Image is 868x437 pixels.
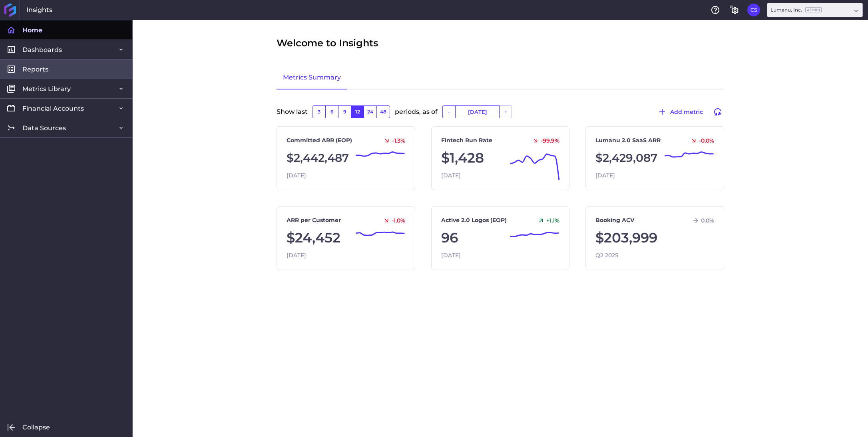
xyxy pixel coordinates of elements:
a: Metrics Summary [277,66,347,89]
button: 3 [313,105,325,118]
a: Lumanu 2.0 SaaS ARR [595,136,661,145]
button: - [442,105,455,118]
span: Dashboards [22,46,62,54]
div: -1.3 % [380,137,405,144]
ins: Admin [805,7,822,12]
div: Show last periods, as of [277,105,724,126]
span: Collapse [22,423,50,431]
div: $2,429,087 [595,148,714,168]
div: Lumanu, Inc. [770,6,822,14]
button: 24 [364,105,376,118]
span: Reports [22,65,48,73]
a: ARR per Customer [287,216,341,224]
button: Help [709,4,722,16]
div: $24,452 [287,228,405,248]
a: Committed ARR (EOP) [287,136,352,145]
span: Financial Accounts [22,104,84,113]
button: 48 [376,105,390,118]
div: $203,999 [595,228,714,248]
div: Dropdown select [767,3,863,17]
div: -1.0 % [380,217,405,224]
span: Welcome to Insights [277,36,378,50]
button: 12 [351,105,364,118]
a: Active 2.0 Logos (EOP) [441,216,507,224]
a: Fintech Run Rate [441,136,492,145]
button: Add metric [654,105,707,118]
button: User Menu [747,4,760,16]
span: Metrics Library [22,85,71,93]
div: 0.0 % [689,217,714,224]
span: Data Sources [22,124,66,132]
span: Home [22,26,42,34]
button: 6 [325,105,338,118]
button: General Settings [728,4,741,16]
div: +1.1 % [534,217,559,224]
div: -0.0 % [687,137,714,144]
a: Booking ACV [595,216,634,224]
div: -99.9 % [529,137,559,144]
div: $1,428 [441,148,560,168]
input: Select Date [456,106,499,118]
div: $2,442,487 [287,148,405,168]
button: 9 [338,105,351,118]
div: 96 [441,228,560,248]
